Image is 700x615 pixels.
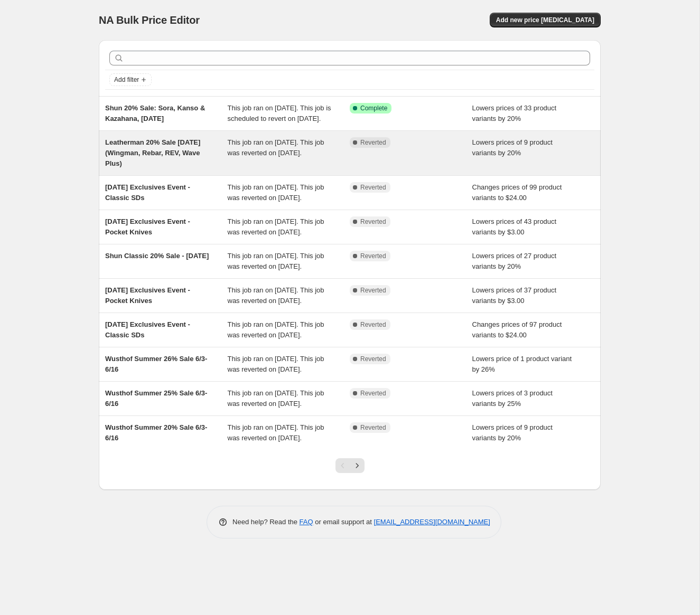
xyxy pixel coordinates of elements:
[105,138,200,167] span: Leatherman 20% Sale [DATE] (Wingman, Rebar, REV, Wave Plus)
[313,518,374,526] span: or email support at
[350,458,365,473] button: Next
[472,104,557,122] span: Lowers prices of 33 product variants by 20%
[228,320,324,339] span: This job ran on [DATE]. This job was reverted on [DATE].
[472,138,553,157] span: Lowers prices of 9 product variants by 20%
[335,458,365,473] nav: Pagination
[228,286,324,305] span: This job ran on [DATE]. This job was reverted on [DATE].
[232,518,300,526] span: Need help? Read the
[360,320,386,329] span: Reverted
[490,13,601,27] button: Add new price [MEDICAL_DATA]
[105,183,190,202] span: [DATE] Exclusives Event - Classic SDs
[472,252,557,270] span: Lowers prices of 27 product variants by 20%
[472,389,553,408] span: Lowers prices of 3 product variants by 25%
[472,286,557,305] span: Lowers prices of 37 product variants by $3.00
[472,217,557,236] span: Lowers prices of 43 product variants by $3.00
[228,217,324,236] span: This job ran on [DATE]. This job was reverted on [DATE].
[360,389,386,398] span: Reverted
[105,104,205,122] span: Shun 20% Sale: Sora, Kanso & Kazahana, [DATE]
[105,252,209,260] span: Shun Classic 20% Sale - [DATE]
[360,423,386,432] span: Reverted
[99,14,200,26] span: NA Bulk Price Editor
[109,73,152,86] button: Add filter
[228,104,331,122] span: This job ran on [DATE]. This job is scheduled to revert on [DATE].
[360,104,387,112] span: Complete
[360,183,386,192] span: Reverted
[360,355,386,363] span: Reverted
[105,286,190,305] span: [DATE] Exclusives Event - Pocket Knives
[496,16,594,24] span: Add new price [MEDICAL_DATA]
[300,518,313,526] a: FAQ
[228,389,324,408] span: This job ran on [DATE]. This job was reverted on [DATE].
[472,183,562,202] span: Changes prices of 99 product variants to $24.00
[472,355,572,373] span: Lowers price of 1 product variant by 26%
[114,75,139,84] span: Add filter
[105,423,207,442] span: Wusthof Summer 20% Sale 6/3-6/16
[360,286,386,295] span: Reverted
[228,138,324,157] span: This job ran on [DATE]. This job was reverted on [DATE].
[228,183,324,202] span: This job ran on [DATE]. This job was reverted on [DATE].
[472,423,553,442] span: Lowers prices of 9 product variants by 20%
[228,423,324,442] span: This job ran on [DATE]. This job was reverted on [DATE].
[374,518,490,526] a: [EMAIL_ADDRESS][DOMAIN_NAME]
[228,252,324,270] span: This job ran on [DATE]. This job was reverted on [DATE].
[105,389,207,408] span: Wusthof Summer 25% Sale 6/3-6/16
[105,355,207,373] span: Wusthof Summer 26% Sale 6/3-6/16
[105,320,190,339] span: [DATE] Exclusives Event - Classic SDs
[360,252,386,260] span: Reverted
[105,217,190,236] span: [DATE] Exclusives Event - Pocket Knives
[228,355,324,373] span: This job ran on [DATE]. This job was reverted on [DATE].
[472,320,562,339] span: Changes prices of 97 product variants to $24.00
[360,217,386,226] span: Reverted
[360,138,386,147] span: Reverted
